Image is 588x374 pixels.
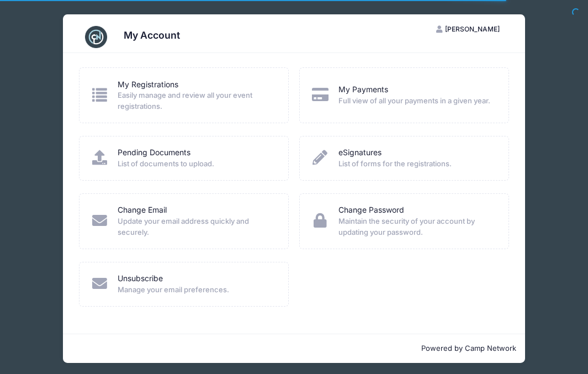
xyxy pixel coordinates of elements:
a: My Registrations [118,79,178,91]
a: My Payments [338,84,388,96]
span: Manage your email preferences. [118,285,274,296]
a: Pending Documents [118,147,190,159]
button: [PERSON_NAME] [426,20,509,39]
span: Easily manage and review all your event registrations. [118,90,274,112]
span: Full view of all your payments in a given year. [338,96,495,107]
a: eSignatures [338,147,382,159]
span: List of forms for the registrations. [338,159,495,170]
p: Powered by Camp Network [72,343,516,354]
a: Change Password [338,204,404,216]
span: Maintain the security of your account by updating your password. [338,216,495,238]
img: CampNetwork [85,26,107,48]
span: Update your email address quickly and securely. [118,216,274,238]
span: List of documents to upload. [118,159,274,170]
a: Change Email [118,204,167,216]
a: Unsubscribe [118,273,163,285]
h3: My Account [124,29,180,41]
span: [PERSON_NAME] [445,25,500,33]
